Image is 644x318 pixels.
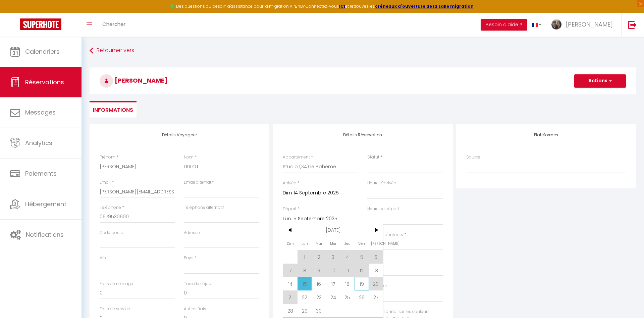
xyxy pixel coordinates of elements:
[283,154,310,161] label: Appartement
[184,179,214,186] label: Email alternatif
[25,139,52,147] span: Analytics
[102,20,125,28] span: Chercher
[25,169,57,178] span: Paiements
[312,290,326,304] span: 23
[25,78,64,86] span: Réservations
[184,281,213,287] label: Taxe de séjour
[283,206,297,212] label: Départ
[367,206,399,212] label: Heure de départ
[340,264,355,277] span: 11
[326,264,340,277] span: 10
[184,306,206,312] label: Autres frais
[369,237,383,250] span: [PERSON_NAME]
[566,20,613,29] span: [PERSON_NAME]
[546,13,621,37] a: ... [PERSON_NAME]
[574,74,626,88] button: Actions
[26,230,64,239] span: Notifications
[340,237,355,250] span: Jeu
[615,288,639,313] iframe: Chat
[283,180,296,186] label: Arrivée
[312,277,326,290] span: 16
[369,277,383,290] span: 20
[367,283,387,289] label: A relancer
[355,290,369,304] span: 26
[369,290,383,304] span: 27
[340,277,355,290] span: 18
[298,264,312,277] span: 8
[100,179,111,186] label: Email
[340,290,355,304] span: 25
[367,154,379,161] label: Statut
[90,101,137,118] li: Informations
[312,264,326,277] span: 9
[283,223,298,237] span: <
[369,223,383,237] span: >
[283,133,442,137] h4: Détails Réservation
[369,264,383,277] span: 13
[298,304,312,317] span: 29
[355,277,369,290] span: 19
[283,290,298,304] span: 21
[355,264,369,277] span: 12
[25,200,66,208] span: Hébergement
[283,237,298,250] span: Dim
[184,205,224,211] label: Téléphone alternatif
[25,108,56,117] span: Messages
[298,223,369,237] span: [DATE]
[97,13,130,37] a: Chercher
[100,133,259,137] h4: Détails Voyageur
[369,250,383,264] span: 6
[100,76,167,85] span: [PERSON_NAME]
[481,19,527,31] button: Besoin d'aide ?
[283,304,298,317] span: 28
[5,3,25,23] button: Ouvrir le widget de chat LiveChat
[298,250,312,264] span: 1
[339,3,345,9] a: ICI
[283,264,298,277] span: 7
[100,230,124,236] label: Code postal
[100,255,108,261] label: Ville
[312,237,326,250] span: Mar
[100,205,121,211] label: Téléphone
[100,281,133,287] label: Frais de ménage
[340,250,355,264] span: 4
[184,154,194,161] label: Nom
[375,3,474,9] a: créneaux d'ouverture de la salle migration
[90,45,636,57] a: Retourner vers
[326,277,340,290] span: 17
[326,237,340,250] span: Mer
[100,154,115,161] label: Prénom
[100,306,130,312] label: Frais de service
[184,255,194,261] label: Pays
[184,230,200,236] label: Adresse
[466,133,626,137] h4: Plateformes
[466,154,480,161] label: Source
[20,18,61,30] img: Super Booking
[298,237,312,250] span: Lun
[25,47,60,56] span: Calendriers
[355,237,369,250] span: Ven
[283,277,298,290] span: 14
[367,232,403,238] label: Nombre d'enfants
[312,250,326,264] span: 2
[326,250,340,264] span: 3
[367,180,396,186] label: Heure d'arrivée
[326,290,340,304] span: 24
[355,250,369,264] span: 5
[298,290,312,304] span: 22
[628,20,637,29] img: logout
[312,304,326,317] span: 30
[551,19,561,30] img: ...
[298,277,312,290] span: 15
